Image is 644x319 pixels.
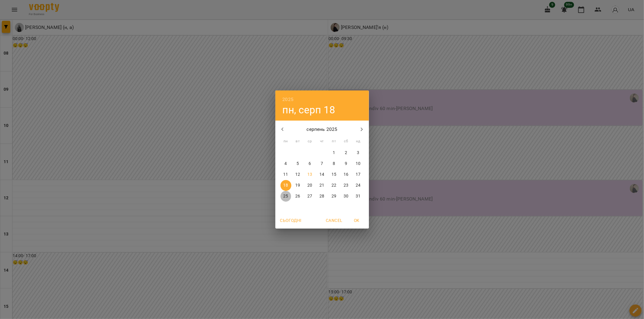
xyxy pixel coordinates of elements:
button: 17 [353,169,364,180]
button: 4 [280,158,291,169]
button: 13 [305,169,316,180]
span: чт [317,138,328,144]
p: 30 [344,193,348,199]
button: 26 [293,191,303,202]
p: 2 [345,150,347,156]
button: 27 [305,191,316,202]
button: 6 [305,158,316,169]
p: 5 [296,161,299,167]
p: 19 [295,182,300,188]
button: 10 [353,158,364,169]
button: 1 [329,147,340,158]
button: Cancel [323,215,344,226]
button: 16 [341,169,352,180]
button: пн, серп 18 [283,104,335,116]
button: 7 [317,158,328,169]
span: ср [305,138,316,144]
button: 20 [305,180,316,191]
button: Сьогодні [278,215,304,226]
p: 9 [345,161,347,167]
button: 23 [341,180,352,191]
p: 13 [307,172,312,178]
p: 27 [307,193,312,199]
p: 12 [295,172,300,178]
p: 20 [307,182,312,188]
p: 26 [295,193,300,199]
button: 5 [293,158,303,169]
p: 25 [283,193,288,199]
button: OK [347,215,367,226]
button: 21 [317,180,328,191]
span: сб [341,138,352,144]
p: 31 [356,193,360,199]
button: 28 [317,191,328,202]
button: 29 [329,191,340,202]
p: 14 [319,172,324,178]
p: 15 [332,172,336,178]
button: 30 [341,191,352,202]
button: 18 [280,180,291,191]
p: 6 [309,161,311,167]
span: нд [353,138,364,144]
span: OK [350,217,364,224]
p: 21 [319,182,324,188]
button: 12 [293,169,303,180]
button: 24 [353,180,364,191]
p: 22 [332,182,336,188]
p: серпень 2025 [290,126,354,133]
p: 3 [357,150,359,156]
button: 15 [329,169,340,180]
p: 7 [321,161,323,167]
span: Cancel [326,217,342,224]
button: 25 [280,191,291,202]
p: 24 [356,182,360,188]
p: 28 [319,193,324,199]
button: 9 [341,158,352,169]
button: 8 [329,158,340,169]
button: 3 [353,147,364,158]
span: Сьогодні [280,217,302,224]
p: 11 [283,172,288,178]
button: 2 [341,147,352,158]
p: 29 [332,193,336,199]
button: 14 [317,169,328,180]
span: пт [329,138,340,144]
button: 22 [329,180,340,191]
p: 1 [333,150,335,156]
p: 16 [344,172,348,178]
p: 4 [284,161,287,167]
p: 8 [333,161,335,167]
p: 17 [356,172,360,178]
span: пн [280,138,291,144]
button: 2025 [283,95,294,104]
button: 31 [353,191,364,202]
p: 23 [344,182,348,188]
button: 11 [280,169,291,180]
p: 18 [283,182,288,188]
p: 10 [356,161,360,167]
span: вт [293,138,303,144]
button: 19 [293,180,303,191]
